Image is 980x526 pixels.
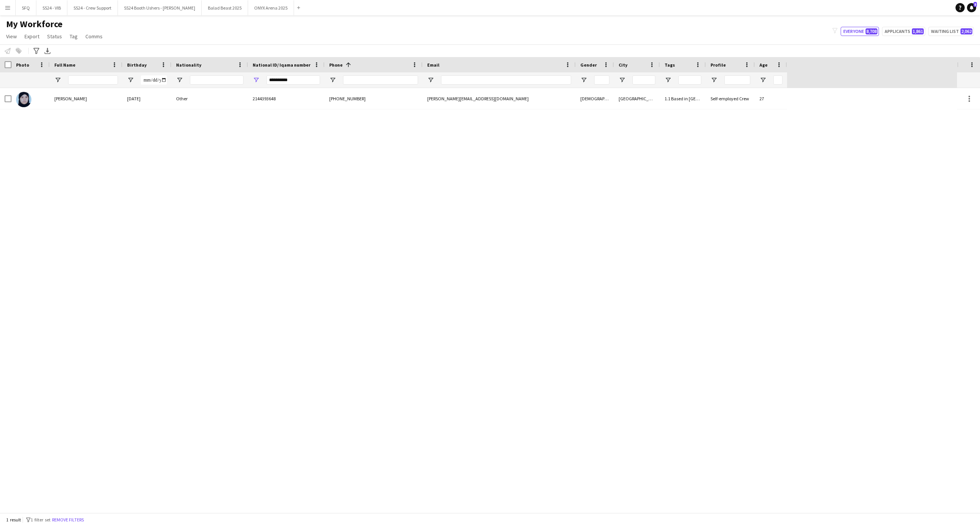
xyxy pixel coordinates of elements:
[248,0,294,15] button: ONYX Arena 2025
[32,46,41,56] app-action-btn: Advanced filters
[325,88,423,109] div: [PHONE_NUMBER]
[329,77,336,83] button: Open Filter Menu
[773,75,782,85] input: Age Filter Input
[266,75,320,85] input: National ID/ Iqama number Filter Input
[632,75,655,85] input: City Filter Input
[755,88,787,109] div: 27
[665,77,671,83] button: Open Filter Menu
[706,88,755,109] div: Self-employed Crew
[841,27,879,36] button: Everyone8,708
[3,31,20,41] a: View
[54,62,75,68] span: Full Name
[118,0,202,15] button: SS24 Booth Ushers - [PERSON_NAME]
[614,88,660,109] div: [GEOGRAPHIC_DATA]
[329,62,343,68] span: Phone
[47,33,62,40] span: Status
[31,517,51,523] span: 1 filter set
[67,0,118,15] button: SS24 - Crew Support
[82,31,106,41] a: Comms
[665,62,675,68] span: Tags
[127,77,134,83] button: Open Filter Menu
[16,0,36,15] button: SFQ
[141,75,167,85] input: Birthday Filter Input
[580,62,597,68] span: Gender
[441,75,571,85] input: Email Filter Input
[759,62,768,68] span: Age
[171,88,248,109] div: Other
[24,33,39,40] span: Export
[68,75,118,85] input: Full Name Filter Input
[36,0,67,15] button: SS24 - VIB
[190,75,243,85] input: Nationality Filter Input
[866,28,877,34] span: 8,708
[176,62,201,68] span: Nationality
[44,31,65,41] a: Status
[912,28,924,34] span: 1,861
[960,28,972,34] span: 2,062
[580,77,587,83] button: Open Filter Menu
[16,62,29,68] span: Photo
[427,77,434,83] button: Open Filter Menu
[343,75,418,85] input: Phone Filter Input
[660,88,706,109] div: 1.1 Based in [GEOGRAPHIC_DATA], 2.3 English Level = 3/3 Excellent , SFQ Phase1 Operator
[54,96,87,101] span: [PERSON_NAME]
[176,77,183,83] button: Open Filter Menu
[6,33,17,40] span: View
[43,46,52,56] app-action-btn: Export XLSX
[759,77,766,83] button: Open Filter Menu
[928,27,974,36] button: Waiting list2,062
[967,3,976,12] a: 5
[54,77,61,83] button: Open Filter Menu
[16,92,31,107] img: Mariah Turkistani
[51,516,85,524] button: Remove filters
[423,88,576,109] div: [PERSON_NAME][EMAIL_ADDRESS][DOMAIN_NAME]
[127,62,147,68] span: Birthday
[427,62,439,68] span: Email
[678,75,701,85] input: Tags Filter Input
[67,31,81,41] a: Tag
[21,31,42,41] a: Export
[619,62,627,68] span: City
[253,96,276,101] span: 2144393648
[882,27,925,36] button: Applicants1,861
[253,77,260,83] button: Open Filter Menu
[202,0,248,15] button: Balad Beast 2025
[253,62,310,68] span: National ID/ Iqama number
[6,18,62,30] span: My Workforce
[710,62,726,68] span: Profile
[576,88,614,109] div: [DEMOGRAPHIC_DATA]
[122,88,171,109] div: [DATE]
[973,2,977,7] span: 5
[594,75,609,85] input: Gender Filter Input
[85,33,103,40] span: Comms
[710,77,717,83] button: Open Filter Menu
[724,75,750,85] input: Profile Filter Input
[70,33,78,40] span: Tag
[619,77,626,83] button: Open Filter Menu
